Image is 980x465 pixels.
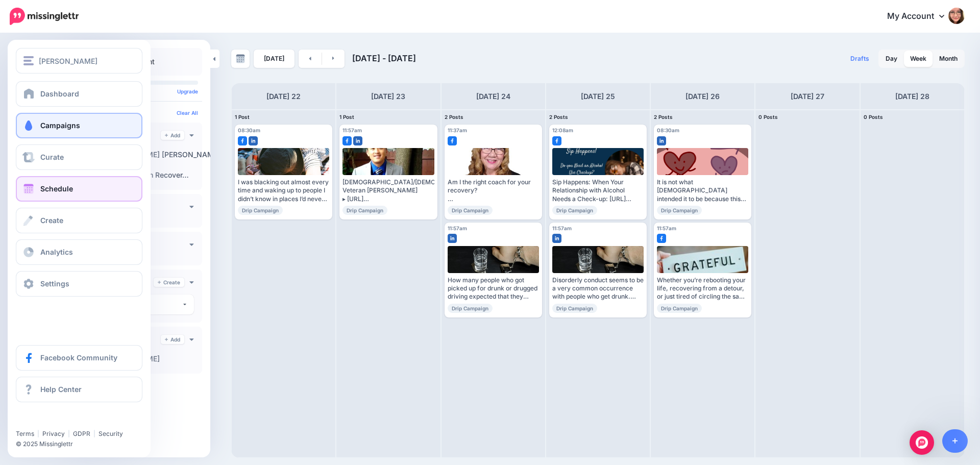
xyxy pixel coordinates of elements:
a: Create [16,208,142,233]
a: Week [904,51,933,67]
span: 0 Posts [758,114,778,120]
img: linkedin-square.png [448,234,457,243]
span: 11:57am [448,225,467,231]
img: linkedin-square.png [353,136,362,145]
img: Missinglettr [10,8,79,25]
h4: [DATE] 24 [476,90,510,103]
a: Month [933,51,964,67]
h4: [DATE] 27 [791,90,824,103]
span: 12:08am [552,127,573,133]
a: My Account [877,4,965,29]
li: © 2025 Missinglettr [16,439,149,449]
span: Drip Campaign [342,206,387,215]
span: Curate [40,153,64,161]
h4: [DATE] 22 [266,90,301,103]
img: menu.png [23,56,34,65]
span: [DATE] - [DATE] [352,53,416,63]
span: 11:57am [342,127,362,133]
span: Drip Campaign [552,206,597,215]
a: Terms [16,430,34,437]
span: 11:57am [552,225,572,231]
img: facebook-square.png [342,136,352,145]
span: Drip Campaign [657,304,702,313]
a: Clear All [177,110,198,116]
span: 08:30am [238,127,260,133]
span: 11:37am [448,127,467,133]
span: 11:57am [657,225,676,231]
img: linkedin-square.png [657,136,666,145]
span: 2 Posts [549,114,568,120]
iframe: Twitter Follow Button [16,415,93,425]
img: linkedin-square.png [552,234,561,243]
img: facebook-square.png [657,234,666,243]
label: [PERSON_NAME] [PERSON_NAME] f… [87,150,231,160]
span: | [93,430,95,437]
span: Campaigns [40,121,80,130]
span: 1 Post [235,114,250,120]
span: 1 Post [339,114,354,120]
div: Open Intercom Messenger [910,430,934,455]
div: How many people who got picked up for drunk or drugged driving expected that they would get arres... [448,276,539,301]
a: Privacy [42,430,65,437]
span: Facebook Community [40,353,117,362]
span: Drip Campaign [448,304,493,313]
div: Whether you’re rebooting your life, recovering from a detour, or just tired of circling the same ... [657,276,748,301]
div: Am I the right coach for your recovery? Watch to learn more 👉 [URL] #lifeover50 #recovery #recove... [448,178,539,203]
a: Schedule [16,176,142,202]
img: facebook-square.png [552,136,561,145]
img: calendar-grey-darker.png [236,54,245,63]
a: Curate [16,144,142,170]
div: [DEMOGRAPHIC_DATA]/[DEMOGRAPHIC_DATA] Veteran [PERSON_NAME] ▸ [URL] #GodSavesUs #BargainwithGod #... [342,178,434,203]
span: Settings [40,279,69,288]
a: Help Center [16,377,142,402]
div: Disorderly conduct seems to be a very common occurrence with people who get drunk. Read more 👉 [U... [552,276,644,301]
span: Drip Campaign [657,206,702,215]
h4: [DATE] 28 [895,90,929,103]
span: | [37,430,39,437]
span: Create [40,216,63,225]
button: [PERSON_NAME] [16,48,142,74]
a: Dashboard [16,81,142,107]
span: Analytics [40,248,73,256]
h4: [DATE] 23 [371,90,405,103]
span: 0 Posts [864,114,883,120]
a: Add [161,335,184,344]
div: Sip Happens: When Your Relationship with Alcohol Needs a Check-up: [URL] #BigDeal #HeavyDrinkers ... [552,178,644,203]
span: 2 Posts [445,114,463,120]
a: Day [879,51,903,67]
a: GDPR [73,430,90,437]
h4: [DATE] 25 [581,90,615,103]
a: Add [161,131,184,140]
span: [PERSON_NAME] [39,55,97,67]
span: 08:30am [657,127,679,133]
a: Settings [16,271,142,297]
a: [DATE] [254,50,295,68]
img: linkedin-square.png [249,136,258,145]
span: Drip Campaign [448,206,493,215]
a: Analytics [16,239,142,265]
a: Campaigns [16,113,142,138]
h4: [DATE] 26 [685,90,720,103]
a: Security [99,430,123,437]
span: 2 Posts [654,114,673,120]
a: Drafts [844,50,875,68]
span: Drip Campaign [238,206,283,215]
span: Schedule [40,184,73,193]
div: It is not what [DEMOGRAPHIC_DATA] intended it to be because this this is not a relationship. Read... [657,178,748,203]
img: facebook-square.png [238,136,247,145]
span: Help Center [40,385,82,394]
span: | [68,430,70,437]
img: facebook-square.png [448,136,457,145]
a: Facebook Community [16,345,142,371]
span: Drip Campaign [552,304,597,313]
span: Drafts [850,56,869,62]
div: I was blacking out almost every time and waking up to people I didn’t know in places I’d never be... [238,178,329,203]
a: Create [154,278,184,287]
span: Dashboard [40,89,79,98]
a: Upgrade [177,88,198,94]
